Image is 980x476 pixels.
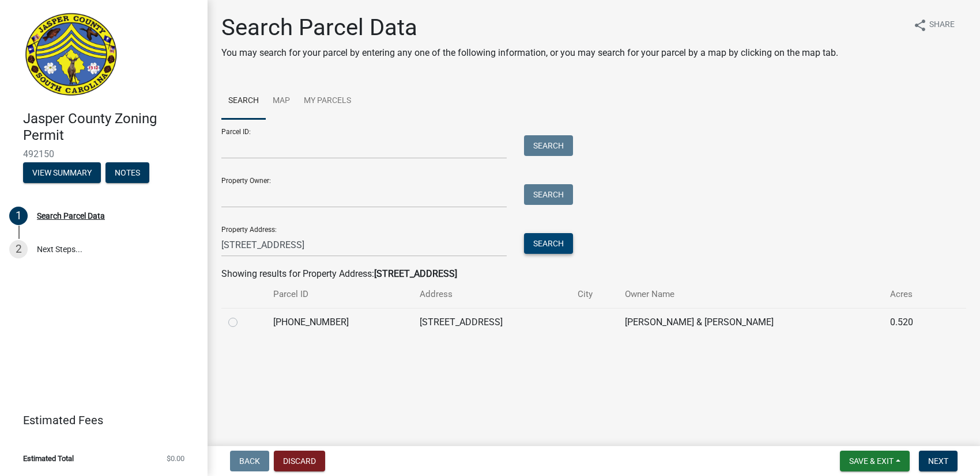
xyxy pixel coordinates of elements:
h4: Jasper County Zoning Permit [23,111,198,144]
th: Parcel ID [266,281,412,308]
span: Share [929,18,955,32]
button: shareShare [904,14,964,36]
h1: Search Parcel Data [221,14,838,41]
button: Back [230,451,269,471]
p: You may search for your parcel by entering any one of the following information, or you may searc... [221,46,838,60]
div: Search Parcel Data [37,212,105,220]
a: Estimated Fees [9,409,189,432]
button: Save & Exit [840,451,910,471]
button: Discard [274,451,325,471]
i: share [913,18,927,32]
button: Search [524,233,573,254]
th: Owner Name [618,281,884,308]
td: 0.520 [883,308,944,336]
td: [PHONE_NUMBER] [266,308,412,336]
div: 1 [9,207,28,225]
wm-modal-confirm: Summary [23,169,101,178]
a: Search [221,83,266,120]
a: My Parcels [297,83,358,120]
div: 2 [9,240,28,258]
span: Estimated Total [23,455,74,462]
th: City [571,281,618,308]
button: Search [524,184,573,205]
div: Showing results for Property Address: [221,267,966,281]
a: Map [266,83,297,120]
strong: [STREET_ADDRESS] [374,268,457,279]
button: Search [524,135,573,156]
button: Next [919,451,958,471]
span: 492150 [23,148,184,159]
span: $0.00 [167,455,184,462]
button: Notes [105,162,149,183]
span: Back [239,456,260,466]
button: View Summary [23,162,101,183]
th: Address [413,281,571,308]
td: [STREET_ADDRESS] [413,308,571,336]
wm-modal-confirm: Notes [105,169,149,178]
span: Save & Exit [849,456,894,466]
span: Next [928,456,948,466]
td: [PERSON_NAME] & [PERSON_NAME] [618,308,884,336]
img: Jasper County, South Carolina [23,12,119,98]
th: Acres [883,281,944,308]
